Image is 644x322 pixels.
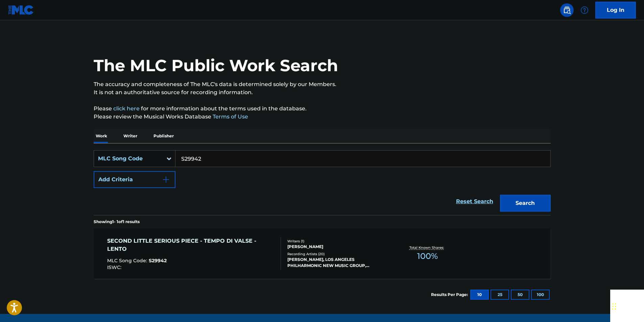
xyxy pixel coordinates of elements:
[580,6,589,14] img: help
[94,88,551,97] p: It is not an authoritative source for recording information.
[94,113,551,121] p: Please review the Musical Works Database
[107,264,123,270] span: ISWC :
[491,290,509,300] button: 25
[8,5,34,15] img: MLC Logo
[563,6,571,14] img: search
[578,3,591,17] div: Help
[107,237,275,253] div: SECOND LITTLE SERIOUS PIECE - TEMPO DI VALSE - LENTO
[287,244,389,250] div: [PERSON_NAME]
[98,155,159,163] div: MLC Song Code
[94,105,551,113] p: Please for more information about the terms used in the database.
[287,251,389,257] div: Recording Artists ( 20 )
[94,171,175,188] button: Add Criteria
[612,296,616,317] div: Drag
[431,292,470,298] p: Results Per Page:
[162,176,170,184] img: 9d2ae6d4665cec9f34b9.svg
[470,290,489,300] button: 10
[211,113,248,120] a: Terms of Use
[531,290,550,300] button: 100
[107,258,149,264] span: MLC Song Code :
[94,150,551,215] form: Search Form
[94,80,551,88] p: The accuracy and completeness of The MLC's data is determined solely by our Members.
[595,2,636,19] a: Log In
[287,257,389,269] div: [PERSON_NAME], LOS ANGELES PHILHARMONIC NEW MUSIC GROUP, [PERSON_NAME], [PERSON_NAME]|LOS ANGELES...
[151,129,176,143] p: Publisher
[149,258,167,264] span: S29942
[121,129,139,143] p: Writer
[453,194,497,209] a: Reset Search
[287,239,389,244] div: Writers ( 1 )
[409,245,446,250] p: Total Known Shares:
[610,290,644,322] iframe: Chat Widget
[417,250,438,262] span: 100 %
[500,195,551,212] button: Search
[94,228,551,279] a: SECOND LITTLE SERIOUS PIECE - TEMPO DI VALSE - LENTOMLC Song Code:S29942ISWC:Writers (1)[PERSON_N...
[511,290,529,300] button: 50
[94,129,109,143] p: Work
[560,3,574,17] a: Public Search
[113,105,140,112] a: click here
[94,219,140,225] p: Showing 1 - 1 of 1 results
[94,55,338,76] h1: The MLC Public Work Search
